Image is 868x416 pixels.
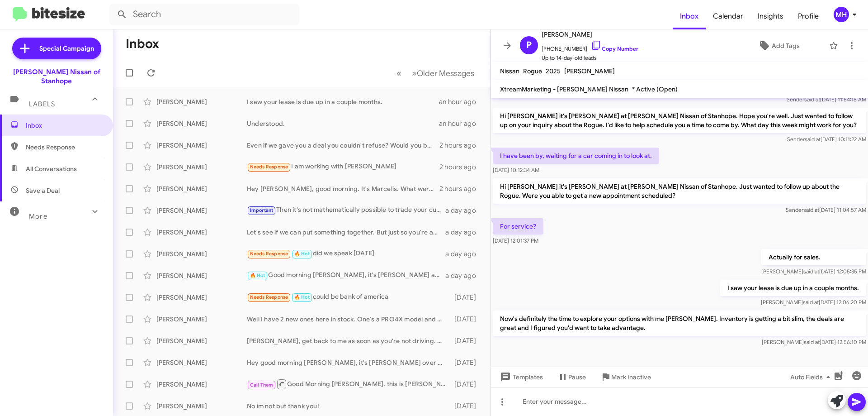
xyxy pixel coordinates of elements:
span: [PERSON_NAME] [542,29,638,40]
div: [PERSON_NAME] [156,336,247,345]
div: I saw your lease is due up in a couple months. [247,97,439,106]
h1: Inbox [126,37,159,51]
span: [DATE] 12:01:37 PM [493,237,538,244]
div: an hour ago [439,97,483,106]
button: Add Tags [732,38,825,54]
div: Understood. [247,119,439,128]
span: 🔥 Hot [294,251,310,257]
span: Needs Response [250,251,288,257]
div: [PERSON_NAME] [156,358,247,367]
div: Hey good morning [PERSON_NAME], it's [PERSON_NAME] over at [PERSON_NAME] Nissan. Just wanted to k... [247,358,450,367]
nav: Page navigation example [392,64,480,82]
div: [PERSON_NAME] [156,315,247,324]
button: Next [406,64,480,82]
span: Sender [DATE] 10:11:22 AM [787,136,866,143]
div: [PERSON_NAME] [156,402,247,411]
button: Templates [491,369,550,385]
div: [PERSON_NAME] [156,141,247,150]
span: said at [804,339,820,345]
div: a day ago [445,271,483,280]
div: an hour ago [439,119,483,128]
a: Profile [791,3,826,29]
span: Special Campaign [39,44,94,53]
div: Good morning [PERSON_NAME], it's [PERSON_NAME] at [PERSON_NAME] Nissan. Just wanted to thank you ... [247,270,445,281]
span: 🔥 Hot [294,294,310,300]
span: said at [803,206,819,213]
span: [PERSON_NAME] [DATE] 12:56:10 PM [762,339,866,345]
div: Then it's not mathematically possible to trade your current Pathfinder with about $20K of negativ... [247,205,445,215]
span: [DATE] 10:12:34 AM [493,167,539,173]
div: MH [834,7,849,22]
p: Actually for sales. [761,249,866,265]
button: Mark Inactive [593,369,658,385]
div: [DATE] [450,336,483,345]
button: Auto Fields [783,369,841,385]
span: Inbox [673,3,706,29]
div: could be bank of america [247,292,450,302]
p: I saw your lease is due up in a couple months. [720,280,866,296]
input: Search [109,4,299,25]
div: [DATE] [450,402,483,411]
span: said at [804,96,820,103]
span: Needs Response [250,294,288,300]
span: * Active (Open) [632,85,678,93]
span: Older Messages [417,68,474,78]
div: Even if we gave you a deal you couldn't refuse? Would you be willing to travel a bit? [247,141,439,150]
span: Important [250,207,274,213]
span: [PHONE_NUMBER] [542,40,638,53]
div: [DATE] [450,380,483,389]
span: [PERSON_NAME] [DATE] 12:05:35 PM [761,268,866,275]
span: Save a Deal [26,186,60,195]
div: [PERSON_NAME] [156,249,247,258]
button: Pause [550,369,593,385]
div: I am working with [PERSON_NAME] [247,162,439,172]
span: [PERSON_NAME] [DATE] 12:06:20 PM [761,299,866,306]
div: [PERSON_NAME] [156,228,247,237]
div: [PERSON_NAME] [156,380,247,389]
span: Needs Response [250,164,288,170]
div: No im not but thank you! [247,402,450,411]
span: said at [805,136,821,143]
span: All Conversations [26,164,77,173]
span: Auto Fields [790,369,834,385]
span: Inbox [26,121,103,130]
div: Let's see if we can put something together. But just so you're aware, the new payment on the 2025... [247,228,445,237]
span: 2025 [546,67,561,75]
p: Hi [PERSON_NAME] it's [PERSON_NAME] at [PERSON_NAME] Nissan of Stanhope. Hope you're well. Just w... [493,108,866,133]
span: P [526,38,532,53]
p: I have been by, waiting for a car coming in to look at. [493,148,659,164]
span: [PERSON_NAME] [564,67,615,75]
span: Mark Inactive [611,369,651,385]
div: [PERSON_NAME] [156,293,247,302]
div: Hey [PERSON_NAME], good morning. It's Marcelis. What were your thoughts on the Pathfinder numbers... [247,184,439,193]
span: » [412,67,417,79]
div: [PERSON_NAME] [156,163,247,172]
div: a day ago [445,249,483,258]
p: Hi [PERSON_NAME] it's [PERSON_NAME] at [PERSON_NAME] Nissan of Stanhope. Just wanted to follow up... [493,178,866,204]
div: a day ago [445,206,483,215]
div: 2 hours ago [439,141,483,150]
span: Labels [29,100,55,108]
div: [PERSON_NAME] [156,119,247,128]
div: [DATE] [450,293,483,302]
span: Up to 14-day-old leads [542,53,638,62]
a: Calendar [706,3,750,29]
button: Previous [391,64,407,82]
span: Templates [498,369,543,385]
div: Good Morning [PERSON_NAME], this is [PERSON_NAME], [PERSON_NAME] asked me to reach out on his beh... [247,378,450,390]
span: XtreamMarketing - [PERSON_NAME] Nissan [500,85,628,93]
div: [PERSON_NAME] [156,184,247,193]
span: More [29,212,47,220]
a: Insights [750,3,791,29]
p: For service? [493,218,543,234]
a: Special Campaign [12,38,101,59]
span: said at [803,299,819,306]
span: Call Them [250,382,274,388]
div: did we speak [DATE] [247,249,445,259]
span: Needs Response [26,143,103,152]
div: [PERSON_NAME] [156,206,247,215]
span: Sender [DATE] 11:54:16 AM [787,96,866,103]
span: Rogue [523,67,542,75]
